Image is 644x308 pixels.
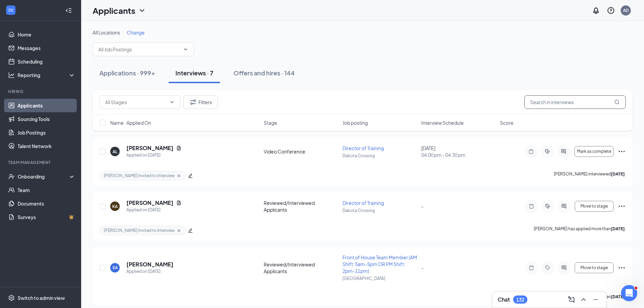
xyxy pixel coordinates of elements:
[188,173,193,178] span: edit
[264,148,338,155] div: Video Conference
[8,89,74,94] div: Hiring
[113,265,118,270] div: EA
[18,139,75,153] a: Talent Network
[575,262,614,273] button: Move to stage
[421,119,464,126] span: Interview Schedule
[560,265,568,270] svg: ActiveChat
[611,294,625,299] b: [DATE]
[18,197,75,210] a: Documents
[264,261,338,275] div: Reviewed/Interviewed Applicants
[342,208,417,213] p: Dakota Crossing
[621,285,637,301] iframe: Intercom live chat
[527,204,535,209] svg: Note
[421,145,496,158] div: [DATE]
[575,201,614,212] button: Move to stage
[264,119,277,126] span: Stage
[175,69,213,77] div: Interviews · 7
[421,265,424,271] span: -
[421,151,496,158] span: 04:00 pm - 04:30 pm
[234,69,295,77] div: Offers and hires · 144
[127,29,145,35] span: Change
[543,149,551,154] svg: ActiveTag
[592,295,600,304] svg: Minimize
[264,199,338,213] div: Reviewed/Interviewed Applicants
[18,28,75,41] a: Home
[342,276,417,281] p: [GEOGRAPHIC_DATA]
[18,112,75,126] a: Sourcing Tools
[183,95,218,109] button: Filter Filters
[527,265,535,270] svg: Note
[580,204,608,209] span: Move to stage
[104,228,175,233] span: [PERSON_NAME] Invited to Interview
[138,6,146,15] svg: ChevronDown
[18,55,75,68] a: Scheduling
[105,98,167,106] input: All Stages
[98,46,180,53] input: All Job Postings
[580,265,608,270] span: Move to stage
[590,294,601,305] button: Minimize
[524,95,626,109] input: Search in interviews
[126,199,173,207] h5: [PERSON_NAME]
[559,149,568,154] svg: ActiveChat
[18,99,75,112] a: Applicants
[126,152,182,159] div: Applied on [DATE]
[18,173,70,180] div: Onboarding
[574,146,614,157] button: Mark as complete
[607,6,615,15] svg: QuestionInfo
[342,254,417,274] span: Front of House Team Member (AM Shift: 5am-5pm OR PM Shift: 2pm-11pm)
[578,294,589,305] button: ChevronUp
[618,202,626,210] svg: Ellipses
[566,294,577,305] button: ComposeMessage
[498,296,510,303] h3: Chat
[611,171,625,176] b: [DATE]
[176,145,182,151] svg: Document
[544,265,552,270] svg: Tag
[188,228,193,233] span: edit
[7,7,14,14] svg: WorkstreamLogo
[527,149,535,154] svg: Note
[93,5,135,16] h1: Applicants
[342,119,368,126] span: Job posting
[614,99,620,105] svg: MagnifyingGlass
[18,183,75,197] a: Team
[18,210,75,224] a: SurveysCrown
[342,145,384,151] span: Director of Training
[579,295,588,304] svg: ChevronUp
[516,297,524,303] div: 132
[126,207,182,213] div: Applied on [DATE]
[611,226,625,231] b: [DATE]
[577,149,611,154] span: Mark as complete
[113,149,117,155] div: AL
[421,203,424,209] span: -
[183,47,188,52] svg: ChevronDown
[618,264,626,272] svg: Ellipses
[8,173,15,180] svg: UserCheck
[8,72,15,78] svg: Analysis
[592,6,600,15] svg: Notifications
[618,147,626,156] svg: Ellipses
[126,268,173,275] div: Applied on [DATE]
[110,119,151,126] span: Name · Applied On
[554,171,626,180] p: [PERSON_NAME] interviewed .
[18,126,75,139] a: Job Postings
[18,41,75,55] a: Messages
[18,72,76,78] div: Reporting
[8,160,74,165] div: Team Management
[169,99,175,105] svg: ChevronDown
[567,295,575,304] svg: ComposeMessage
[126,144,173,152] h5: [PERSON_NAME]
[500,119,514,126] span: Score
[342,200,384,206] span: Director of Training
[104,173,175,179] span: [PERSON_NAME] Invited to Interview
[65,7,72,14] svg: Collapse
[176,173,182,179] svg: Cross
[126,261,173,268] h5: [PERSON_NAME]
[112,204,118,209] div: KA
[18,294,65,301] div: Switch to admin view
[189,98,197,106] svg: Filter
[342,153,417,159] p: Dakota Crossing
[560,204,568,209] svg: ActiveChat
[93,29,120,35] span: All Locations
[544,204,552,209] svg: ActiveTag
[99,69,155,77] div: Applications · 999+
